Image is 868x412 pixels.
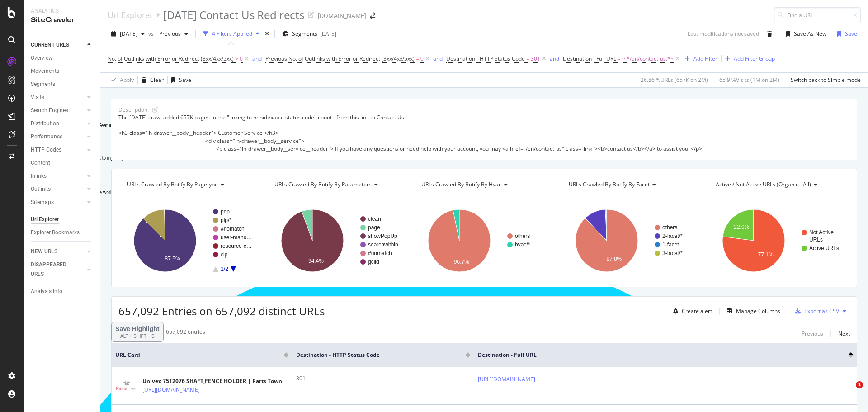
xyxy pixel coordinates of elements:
[31,215,59,224] div: Url Explorer
[31,53,94,63] a: Overview
[31,158,50,168] div: Content
[31,185,85,194] a: Outlinks
[31,260,85,279] a: DISAPPEARED URLS
[252,54,262,63] button: and
[31,132,85,142] a: Performance
[31,171,47,181] div: Inlinks
[320,30,336,38] div: [DATE]
[809,229,834,236] text: Not Active
[120,76,134,84] div: Apply
[794,30,826,38] div: Save As New
[792,304,839,318] button: Export as CSV
[118,201,260,280] svg: A chart.
[221,266,228,272] text: 1/2
[156,30,181,38] span: Previous
[221,226,245,232] text: #nomatch
[368,259,379,265] text: gclid
[838,328,850,339] button: Next
[31,93,85,102] a: Visits
[31,260,76,279] div: DISAPPEARED URLS
[719,76,779,84] div: 65.9 % Visits ( 1M on 2M )
[308,258,324,264] text: 94.4%
[560,201,702,280] svg: A chart.
[108,73,134,87] button: Apply
[567,177,695,192] h4: URLs Crawled By Botify By facet
[662,242,679,248] text: 1-facet
[115,351,282,359] span: URL Card
[446,55,525,62] span: Destination - HTTP Status Code
[31,247,85,256] a: NEW URLS
[142,385,200,394] a: [URL][DOMAIN_NAME]
[421,180,501,188] span: URLs Crawled By Botify By hvac
[221,251,228,258] text: clp
[263,29,271,38] div: times
[837,381,859,403] iframe: Intercom live chat
[736,307,780,315] div: Manage Columns
[809,245,839,251] text: Active URLs
[31,66,59,76] div: Movements
[563,55,616,62] span: Destination - Full URL
[734,55,775,62] div: Add Filter Group
[774,7,861,23] input: Find a URL
[569,180,650,188] span: URLs Crawled By Botify By facet
[31,119,85,128] a: Distribution
[804,307,839,315] div: Export as CSV
[622,52,674,65] span: ^.*/en/contact-us.*$
[179,76,191,84] div: Save
[148,30,156,38] span: vs
[734,224,750,230] text: 22.9%
[273,177,401,192] h4: URLs Crawled By Botify By parameters
[454,259,469,265] text: 96.7%
[221,217,231,223] text: plp/*
[265,55,415,62] span: Previous No. of Outlinks with Error or Redirect (3xx/4xx/5xx)
[31,106,85,115] a: Search Engines
[118,303,325,318] span: 657,092 Entries on 657,092 distinct URLs
[127,180,218,188] span: URLs Crawled By Botify By pagetype
[221,234,252,241] text: user-manu…
[758,251,774,258] text: 77.1%
[368,250,392,256] text: #nomatch
[168,73,191,87] button: Save
[368,233,397,239] text: showPopUp
[31,158,94,168] a: Content
[163,7,304,23] div: [DATE] Contact Us Redirects
[115,374,138,397] img: main image
[142,377,282,385] div: Univex 7512076 SHAFT,FENCE HOLDER | Parts Town
[212,30,252,38] div: 4 Filters Applied
[31,198,85,207] a: Sitemaps
[31,80,55,89] div: Segments
[834,27,857,41] button: Save
[274,180,372,188] span: URLs Crawled By Botify By parameters
[707,201,849,280] div: A chart.
[31,287,62,296] div: Analysis Info
[413,201,554,280] div: A chart.
[31,228,94,237] a: Explorer Bookmarks
[221,208,230,215] text: pdp
[433,55,443,62] div: and
[31,215,94,224] a: Url Explorer
[845,30,857,38] div: Save
[108,10,153,20] a: Url Explorer
[318,11,366,20] div: [DOMAIN_NAME]
[31,15,93,25] div: SiteCrawler
[856,381,863,388] span: 1
[531,52,540,65] span: 301
[31,66,94,76] a: Movements
[722,53,775,64] button: Add Filter Group
[716,180,811,188] span: Active / Not Active URLs (organic - all)
[296,351,452,359] span: Destination - HTTP Status Code
[662,233,683,239] text: 2-facet/*
[138,73,164,87] button: Clear
[693,55,717,62] div: Add Filter
[838,330,850,337] div: Next
[515,233,530,239] text: others
[420,52,424,65] span: 0
[31,40,85,50] a: CURRENT URLS
[31,247,57,256] div: NEW URLS
[266,201,407,280] svg: A chart.
[662,250,683,256] text: 3-facet/*
[682,307,712,315] div: Create alert
[416,55,419,62] span: =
